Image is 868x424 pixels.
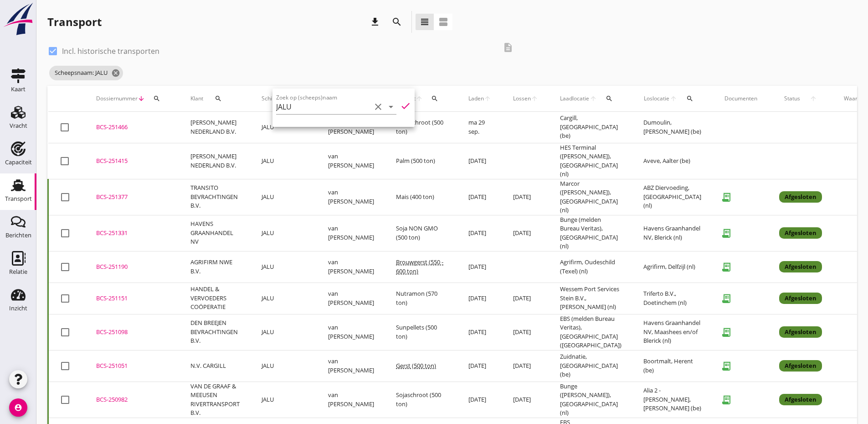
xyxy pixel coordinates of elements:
[96,328,169,337] div: BCS-251098
[96,193,169,202] div: BCS-251377
[96,229,169,238] div: BCS-251331
[457,143,502,179] td: [DATE]
[251,382,317,418] td: JALU
[180,112,251,143] td: [PERSON_NAME] NEDERLAND B.V.
[632,314,714,350] td: Havens Graanhandel NV, Maashees en/of Blerick (nl)
[385,314,457,350] td: Sunpellets (500 ton)
[484,95,491,102] i: arrow_upward
[717,258,735,276] i: receipt_long
[457,112,502,143] td: ma 29 sep.
[62,47,159,56] label: Incl. historische transporten
[11,86,26,92] div: Kaart
[96,294,169,303] div: BCS-251151
[549,215,632,251] td: Bunge (melden Bureau Veritas), [GEOGRAPHIC_DATA] (nl)
[317,350,385,382] td: van [PERSON_NAME]
[502,215,549,251] td: [DATE]
[632,382,714,418] td: Alia 2 - [PERSON_NAME], [PERSON_NAME] (be)
[251,350,317,382] td: JALU
[385,283,457,314] td: Nutramon (570 ton)
[385,215,457,251] td: Soja NON GMO (500 ton)
[431,95,438,102] i: search
[5,196,32,202] div: Transport
[643,94,670,103] span: Loslocatie
[779,326,822,338] div: Afgesloten
[457,283,502,314] td: [DATE]
[457,179,502,215] td: [DATE]
[590,95,597,102] i: arrow_upward
[9,398,27,417] i: account_circle
[606,95,613,102] i: search
[96,157,169,166] div: BCS-251415
[717,289,735,308] i: receipt_long
[560,94,590,103] span: Laadlocatie
[502,179,549,215] td: [DATE]
[276,99,371,114] input: Zoek op (scheeps)naam
[549,283,632,314] td: Wessem Port Services Stein B.V., [PERSON_NAME] (nl)
[251,314,317,350] td: JALU
[457,350,502,382] td: [DATE]
[317,382,385,418] td: van [PERSON_NAME]
[396,258,443,275] span: Brouwgerst (550 - 600 ton)
[416,95,423,102] i: arrow_upward
[180,314,251,350] td: DEN BREEJEN BEVRACHTINGEN B.V.
[373,101,384,112] i: clear
[317,251,385,283] td: van [PERSON_NAME]
[180,283,251,314] td: HANDEL & VERVOEDERS COÖPERATIE
[215,95,222,102] i: search
[96,123,169,132] div: BCS-251466
[632,143,714,179] td: Aveve, Aalter (be)
[180,251,251,283] td: AGRIFIRM NWE B.V.
[805,95,822,102] i: arrow_upward
[549,251,632,283] td: Agrifirm, Oudeschild (Texel) (nl)
[138,95,145,102] i: arrow_downward
[180,143,251,179] td: [PERSON_NAME] NEDERLAND B.V.
[391,16,402,27] i: search
[468,94,484,103] span: Laden
[502,314,549,350] td: [DATE]
[779,293,822,304] div: Afgesloten
[457,382,502,418] td: [DATE]
[632,179,714,215] td: ABZ Diervoeding, [GEOGRAPHIC_DATA] (nl)
[10,123,27,129] div: Vracht
[385,179,457,215] td: Mais (400 ton)
[96,262,169,272] div: BCS-251190
[717,357,735,375] i: receipt_long
[549,314,632,350] td: EBS (melden Bureau Veritas), [GEOGRAPHIC_DATA] ([GEOGRAPHIC_DATA])
[180,215,251,251] td: HAVENS GRAANHANDEL NV
[717,188,735,206] i: receipt_long
[96,395,169,404] div: BCS-250982
[457,251,502,283] td: [DATE]
[47,15,102,29] div: Transport
[457,215,502,251] td: [DATE]
[49,66,123,80] span: Scheepsnaam: JALU
[457,314,502,350] td: [DATE]
[717,323,735,341] i: receipt_long
[502,350,549,382] td: [DATE]
[317,143,385,179] td: van [PERSON_NAME]
[180,382,251,418] td: VAN DE GRAAF & MEEUSEN RIVERTRANSPORT B.V.
[779,394,822,406] div: Afgesloten
[180,179,251,215] td: TRANSITO BEVRACHTINGEN B.V.
[180,350,251,382] td: N.V. CARGILL
[549,350,632,382] td: Zuidnatie, [GEOGRAPHIC_DATA] (be)
[549,143,632,179] td: HES Terminal ([PERSON_NAME]), [GEOGRAPHIC_DATA] (nl)
[317,179,385,215] td: van [PERSON_NAME]
[370,16,380,27] i: download
[317,283,385,314] td: van [PERSON_NAME]
[251,179,317,215] td: JALU
[317,112,385,143] td: van [PERSON_NAME]
[251,112,317,143] td: JALU
[632,350,714,382] td: Boortmalt, Herent (be)
[779,191,822,203] div: Afgesloten
[779,94,805,103] span: Status
[385,101,396,112] i: arrow_drop_down
[317,215,385,251] td: van [PERSON_NAME]
[717,391,735,409] i: receipt_long
[5,159,32,165] div: Capaciteit
[779,227,822,239] div: Afgesloten
[438,16,449,27] i: view_agenda
[632,283,714,314] td: Triferto B.V., Doetinchem (nl)
[9,305,27,311] div: Inzicht
[549,112,632,143] td: Cargill, [GEOGRAPHIC_DATA] (be)
[513,94,531,103] span: Lossen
